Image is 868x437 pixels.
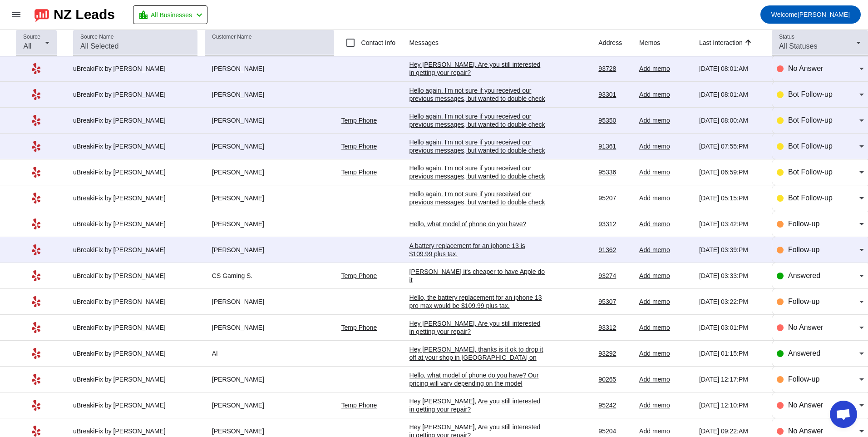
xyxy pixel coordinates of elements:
[598,246,632,254] div: 91362
[598,427,632,435] div: 95204
[205,375,334,383] div: [PERSON_NAME]
[788,65,823,72] span: No Answer
[788,246,819,253] span: Follow-up
[205,194,334,202] div: [PERSON_NAME]
[699,194,764,202] div: [DATE] 05:15:PM
[73,272,197,280] div: uBreakiFix by [PERSON_NAME]
[73,168,197,176] div: uBreakiFix by [PERSON_NAME]
[31,400,42,411] mat-icon: Yelp
[23,42,31,50] span: All
[699,90,764,99] div: [DATE] 08:01:AM
[409,112,546,137] div: Hello again. I'm not sure if you received our previous messages, but wanted to double check if we...
[699,427,764,435] div: [DATE] 09:22:AM
[409,164,546,189] div: Hello again. I'm not sure if you received our previous messages, but wanted to double check if we...
[31,374,42,385] mat-icon: Yelp
[205,65,334,73] div: [PERSON_NAME]
[341,324,377,331] a: Temp Phone
[31,89,42,100] mat-icon: Yelp
[31,270,42,281] mat-icon: Yelp
[205,220,334,228] div: [PERSON_NAME]
[194,10,205,20] mat-icon: chevron_left
[788,272,820,279] span: Answered
[151,9,192,21] span: All Businesses
[31,426,42,437] mat-icon: Yelp
[788,194,833,202] span: Bot Follow-up
[80,41,190,52] input: All Selected
[830,401,857,428] div: Open chat
[212,34,252,40] mat-label: Customer Name
[31,63,42,74] mat-icon: Yelp
[639,349,692,358] div: Add memo
[639,90,692,99] div: Add memo
[73,65,197,73] div: uBreakiFix by [PERSON_NAME]
[341,402,377,409] a: Temp Phone
[598,401,632,409] div: 95242
[699,142,764,150] div: [DATE] 07:55:PM
[31,296,42,307] mat-icon: Yelp
[598,142,632,150] div: 91361
[409,319,546,336] div: Hey [PERSON_NAME], Are you still interested in getting your repair?​
[771,11,798,18] span: Welcome
[639,246,692,254] div: Add memo
[31,244,42,255] mat-icon: Yelp
[409,86,546,111] div: Hello again. I'm not sure if you received our previous messages, but wanted to double check if we...
[639,194,692,202] div: Add memo
[788,349,820,357] span: Answered
[788,168,833,176] span: Bot Follow-up
[31,322,42,333] mat-icon: Yelp
[699,246,764,254] div: [DATE] 03:39:PM
[598,298,632,306] div: 95307
[73,349,197,358] div: uBreakiFix by [PERSON_NAME]
[360,38,396,47] label: Contact Info
[639,30,699,56] th: Memos
[598,220,632,228] div: 93312
[73,323,197,332] div: uBreakiFix by [PERSON_NAME]
[205,142,334,150] div: [PERSON_NAME]
[73,220,197,228] div: uBreakiFix by [PERSON_NAME]
[409,220,546,228] div: Hello, what model of phone do you have?
[788,375,819,383] span: Follow-up
[788,90,833,98] span: Bot Follow-up
[205,272,334,280] div: CS Gaming S.
[788,142,833,150] span: Bot Follow-up
[598,323,632,332] div: 93312
[205,116,334,124] div: [PERSON_NAME]
[760,5,861,24] button: Welcome[PERSON_NAME]
[409,345,546,370] div: Hey [PERSON_NAME], thanks is it ok to drop it off at your shop in [GEOGRAPHIC_DATA] on [PERSON_NA...
[409,190,546,214] div: Hello again. I'm not sure if you received our previous messages, but wanted to double check if we...
[205,349,334,358] div: Al
[205,323,334,332] div: [PERSON_NAME]
[73,142,197,150] div: uBreakiFix by [PERSON_NAME]
[73,90,197,99] div: uBreakiFix by [PERSON_NAME]
[409,293,546,310] div: Hello, the battery replacement for an iphone 13 pro max would be $109.99 plus tax.
[409,60,546,77] div: Hey [PERSON_NAME], Are you still interested in getting your repair?​
[639,401,692,409] div: Add memo
[639,298,692,306] div: Add memo
[133,5,207,24] button: All Businesses
[699,349,764,358] div: [DATE] 01:15:PM
[639,65,692,73] div: Add memo
[639,427,692,435] div: Add memo
[341,272,377,279] a: Temp Phone
[205,427,334,435] div: [PERSON_NAME]
[699,323,764,332] div: [DATE] 03:01:PM
[205,298,334,306] div: [PERSON_NAME]
[409,138,546,163] div: Hello again. I'm not sure if you received our previous messages, but wanted to double check if we...
[31,348,42,359] mat-icon: Yelp
[409,371,546,387] div: Hello, what model of phone do you have? Our pricing will vary depending on the model
[80,34,113,40] mat-label: Source Name
[788,323,823,331] span: No Answer
[598,116,632,124] div: 95350
[205,90,334,99] div: [PERSON_NAME]
[73,246,197,254] div: uBreakiFix by [PERSON_NAME]
[73,375,197,383] div: uBreakiFix by [PERSON_NAME]
[409,30,599,56] th: Messages
[771,8,850,21] span: [PERSON_NAME]
[205,246,334,254] div: [PERSON_NAME]
[639,142,692,150] div: Add memo
[73,298,197,306] div: uBreakiFix by [PERSON_NAME]
[205,168,334,176] div: [PERSON_NAME]
[699,38,743,47] div: Last Interaction
[35,7,49,22] img: logo
[409,397,546,413] div: Hey [PERSON_NAME], Are you still interested in getting your repair?​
